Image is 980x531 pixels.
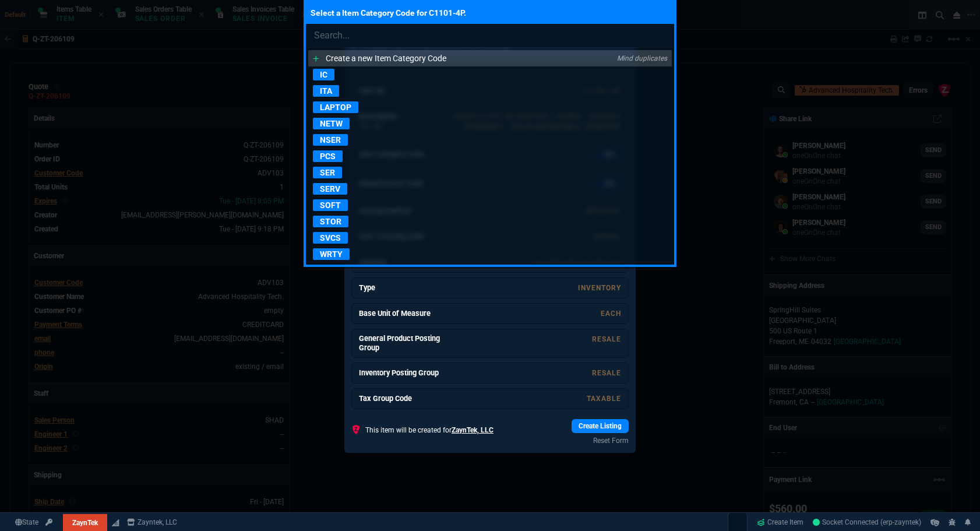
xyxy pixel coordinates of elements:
[313,101,358,113] p: LAPTOP
[813,518,921,526] span: Socket Connected (erp-zayntek)
[617,54,667,63] p: Mind duplicates
[313,199,348,211] p: SOFT
[313,85,339,97] p: ITA
[313,232,348,244] p: SVCS
[313,167,342,178] p: SER
[313,150,343,162] p: PCS
[313,248,350,260] p: WRTY
[124,517,181,528] a: msbcCompanyName
[313,216,348,227] p: STOR
[752,514,808,531] a: Create Item
[42,517,56,528] a: API TOKEN
[313,69,334,80] p: IC
[313,134,348,146] p: NSER
[306,24,674,47] input: Search...
[313,118,350,129] p: NETW
[313,183,347,195] p: SERV
[326,52,446,64] p: Create a new Item Category Code
[12,517,42,528] a: Global State
[306,2,674,24] p: Select a Item Category Code for C1101-4P.
[813,517,921,528] a: RYZkMkittpzzvTTcAADm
